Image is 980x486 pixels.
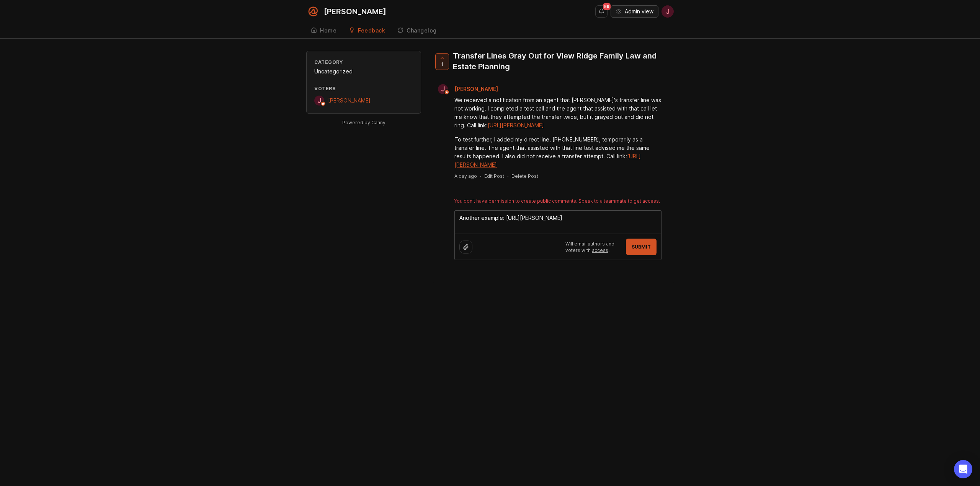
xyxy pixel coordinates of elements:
img: Smith.ai logo [306,5,320,18]
div: Voters [314,85,413,92]
button: J [661,5,674,18]
button: Submit [626,239,657,255]
a: J[PERSON_NAME] [314,96,371,106]
div: Edit Post [484,173,504,179]
div: · [507,173,508,179]
a: Home [306,23,341,39]
img: member badge [320,101,326,107]
button: Admin view [611,5,658,18]
span: Submit [632,244,651,250]
textarea: Another example: [URL][PERSON_NAME] [455,211,661,234]
div: Feedback [358,28,385,33]
div: [PERSON_NAME] [324,8,386,15]
img: member badge [444,89,450,95]
p: Will email authors and voters with . [565,241,621,254]
a: [URL][PERSON_NAME] [488,122,544,128]
div: To test further, I added my direct line, [PHONE_NUMBER], temporarily as a transfer line. The agen... [454,135,661,169]
div: J [314,96,324,106]
button: 1 [435,53,449,70]
button: Notifications [595,5,608,18]
div: Open Intercom Messenger [954,460,972,478]
a: Powered by Canny [341,118,387,127]
span: 99 [603,3,611,10]
a: Changelog [393,23,441,39]
div: Changelog [407,28,437,33]
a: A day ago [454,173,477,179]
span: [PERSON_NAME] [328,97,371,104]
div: You don't have permission to create public comments. Speak to a teammate to get access. [454,198,661,204]
div: · [480,173,481,179]
span: [PERSON_NAME] [454,86,498,92]
div: Category [314,59,413,65]
a: access [592,247,608,253]
div: Transfer Lines Gray Out for View Ridge Family Law and Estate Planning [453,50,668,72]
span: Admin view [625,8,653,15]
div: Uncategorized [314,67,413,76]
div: Home [320,28,336,33]
a: J[PERSON_NAME] [433,84,504,94]
div: J [438,84,448,94]
a: Feedback [344,23,390,39]
span: J [666,7,670,16]
div: We received a notification from an agent that [PERSON_NAME]'s transfer line was not working. I co... [454,96,661,130]
span: 1 [441,61,443,67]
div: Delete Post [511,173,538,179]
